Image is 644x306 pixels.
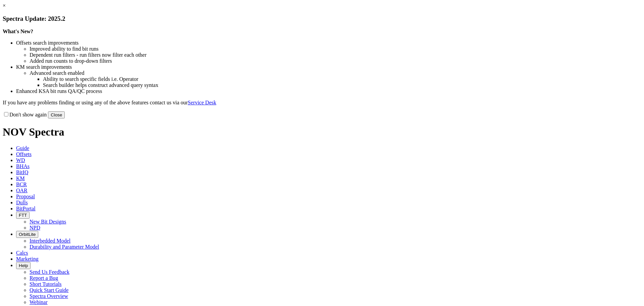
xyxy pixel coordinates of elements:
[16,157,25,163] span: WD
[48,111,65,118] button: Close
[4,112,8,116] input: Don't show again
[30,225,40,231] a: NPD
[19,232,36,237] span: OrbitLite
[16,169,28,175] span: BitIQ
[3,29,33,34] strong: What's New?
[16,188,28,193] span: OAR
[30,287,68,293] a: Quick Start Guide
[16,200,28,205] span: Dulls
[43,82,641,88] li: Search builder helps construct advanced query syntax
[16,256,39,262] span: Marketing
[30,269,69,275] a: Send Us Feedback
[16,175,25,181] span: KM
[16,151,32,157] span: Offsets
[19,263,28,268] span: Help
[30,46,641,52] li: Improved ability to find bit runs
[16,145,29,151] span: Guide
[16,206,36,211] span: BitPortal
[16,40,641,46] li: Offsets search improvements
[30,293,68,299] a: Spectra Overview
[3,15,641,22] h3: Spectra Update: 2025.2
[30,58,641,64] li: Added run counts to drop-down filters
[30,70,641,76] li: Advanced search enabled
[30,52,641,58] li: Dependent run filters - run filters now filter each other
[16,194,35,199] span: Proposal
[30,299,48,305] a: Webinar
[19,213,27,218] span: FTT
[3,126,641,138] h1: NOV Spectra
[43,76,641,82] li: Ability to search specific fields i.e. Operator
[16,88,641,94] li: Enhanced KSA bit runs QA/QC process
[16,64,641,70] li: KM search improvements
[188,100,216,105] a: Service Desk
[16,163,30,169] span: BHAs
[30,219,66,224] a: New Bit Designs
[16,250,28,256] span: Calcs
[30,244,99,250] a: Durability and Parameter Model
[30,281,62,287] a: Short Tutorials
[3,112,47,117] label: Don't show again
[3,3,6,8] a: ×
[30,238,70,244] a: Interbedded Model
[16,182,27,187] span: BCR
[3,100,641,106] p: If you have any problems finding or using any of the above features contact us via our
[30,275,58,281] a: Report a Bug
